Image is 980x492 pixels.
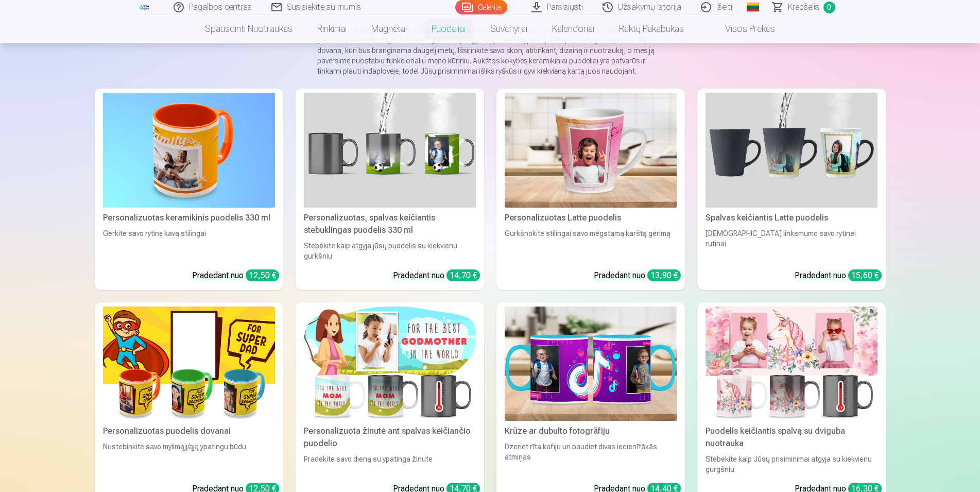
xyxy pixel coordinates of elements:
[607,14,696,43] a: Raktų pakabukas
[501,425,681,437] div: Krūze ar dubulto fotogrāfiju
[393,269,480,282] div: Pradedant nuo
[496,89,685,290] a: Personalizuotas Latte puodelisPersonalizuotas Latte puodelisGurkšnokite stilingai savo mėgstamą k...
[701,454,882,474] div: Stebėkite kaip Jūsų prisiminimai atgyja su kiekvienu gurgšniu
[99,212,279,224] div: Personalizuotas keramikinis puodelis 330 ml
[446,269,480,281] div: 14,70 €
[304,93,476,208] img: Personalizuotas, spalvas keičiantis stebuklingas puodelis 330 ml
[501,212,681,224] div: Personalizuotas Latte puodelis
[701,425,882,450] div: Puodelis keičiantis spalvą su dviguba nuotrauka
[788,1,819,13] span: Krepšelis
[701,228,882,261] div: [DEMOGRAPHIC_DATA] linksmumo savo rytinei rutinai
[501,228,681,261] div: Gurkšnokite stilingai savo mėgstamą karštą gėrimą
[139,4,150,10] img: /fa2
[103,93,275,208] img: Personalizuotas keramikinis puodelis 330 ml
[99,442,279,474] div: Nustebinkite savo mylimąjį/ąją ypatingu būdu
[795,269,882,282] div: Pradedant nuo
[300,454,480,474] div: Pradėkite savo dieną su ypatinga žinute
[540,14,607,43] a: Kalendoriai
[706,307,878,421] img: Puodelis keičiantis spalvą su dviguba nuotrauka
[848,269,882,281] div: 15,60 €
[300,425,480,450] div: Personalizuota žinutė ant spalvas keičiančio puodelio
[95,89,283,290] a: Personalizuotas keramikinis puodelis 330 ml Personalizuotas keramikinis puodelis 330 mlGerkite sa...
[701,212,882,224] div: Spalvas keičiantis Latte puodelis
[823,2,835,13] span: 0
[103,307,275,421] img: Personalizuotas puodelis dovanai
[501,442,681,474] div: Dzeriet rīta kafiju un baudiet divas iecienītākās atmiņas
[305,14,359,43] a: Rinkiniai
[99,425,279,437] div: Personalizuotas puodelis dovanai
[192,269,279,282] div: Pradedant nuo
[99,228,279,261] div: Gerkite savo rytinę kavą stilingai
[300,212,480,236] div: Personalizuotas, spalvas keičiantis stebuklingas puodelis 330 ml
[647,269,681,281] div: 13,90 €
[317,25,663,76] p: Puodeliai yra daugiau nei tik indas rytinei kavai ar arbatai gerti. Juose gali slypėti ypatinga r...
[304,307,476,421] img: Personalizuota žinutė ant spalvas keičiančio puodelio
[300,241,480,261] div: Stebėkite kaip atgyja jūsų puodelis su kiekvienu gurkšniu
[419,14,478,43] a: Puodeliai
[697,89,886,290] a: Spalvas keičiantis Latte puodelisSpalvas keičiantis Latte puodelis[DEMOGRAPHIC_DATA] linksmumo sa...
[505,307,677,421] img: Krūze ar dubulto fotogrāfiju
[359,14,419,43] a: Magnetai
[296,89,484,290] a: Personalizuotas, spalvas keičiantis stebuklingas puodelis 330 mlPersonalizuotas, spalvas keičiant...
[706,93,878,208] img: Spalvas keičiantis Latte puodelis
[594,269,681,282] div: Pradedant nuo
[246,269,279,281] div: 12,50 €
[478,14,540,43] a: Suvenyrai
[193,14,305,43] a: Spausdinti nuotraukas
[696,14,787,43] a: Visos prekės
[505,93,677,208] img: Personalizuotas Latte puodelis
